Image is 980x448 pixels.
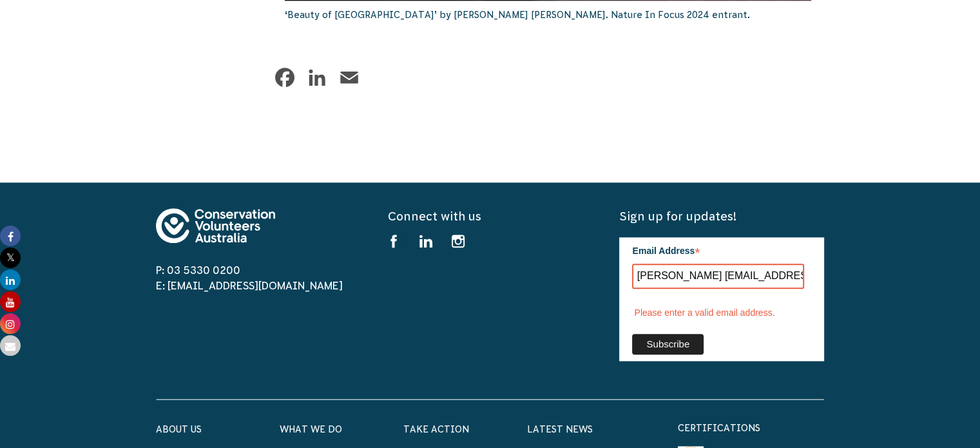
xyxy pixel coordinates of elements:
a: Latest News [527,424,593,434]
a: Facebook [272,64,298,90]
a: LinkedIn [304,64,330,90]
img: logo-footer.svg [156,208,275,243]
a: Take Action [403,424,469,434]
h5: Connect with us [387,208,592,224]
input: Subscribe [632,334,704,355]
p: ‘Beauty of [GEOGRAPHIC_DATA]’ by [PERSON_NAME] [PERSON_NAME]. Nature In Focus 2024 entrant. [285,1,812,29]
label: Email Address [632,237,804,262]
a: About Us [156,424,202,434]
p: certifications [678,420,825,436]
a: E: [EMAIL_ADDRESS][DOMAIN_NAME] [156,280,343,291]
a: Email [336,64,362,90]
a: What We Do [280,424,342,434]
div: Please enter a valid email address. [632,306,804,320]
h5: Sign up for updates! [619,208,824,224]
a: P: 03 5330 0200 [156,264,240,276]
